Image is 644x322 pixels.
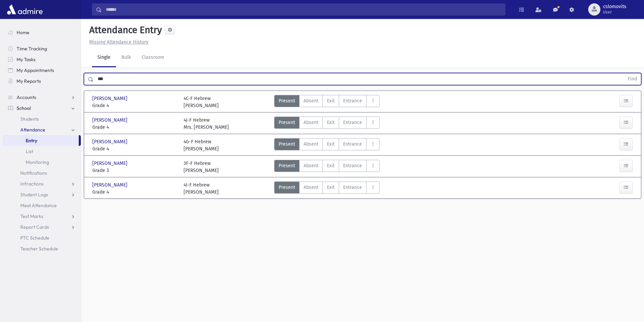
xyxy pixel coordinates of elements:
[3,211,81,222] a: Test Marks
[304,184,318,191] span: Absent
[20,213,43,219] span: Test Marks
[5,3,44,16] img: AdmirePro
[343,119,362,126] span: Entrance
[92,48,116,67] a: Single
[279,119,295,126] span: Present
[3,189,81,200] a: Student Logs
[92,160,129,167] span: [PERSON_NAME]
[17,105,31,111] span: School
[3,157,81,168] a: Monitoring
[3,43,81,54] a: Time Tracking
[343,141,362,148] span: Entrance
[279,141,295,148] span: Present
[3,54,81,65] a: My Tasks
[92,189,177,196] span: Grade 4
[87,39,148,45] a: Missing Attendance History
[603,4,626,9] span: cslomovits
[3,65,81,76] a: My Appointments
[102,3,505,16] input: Search
[20,192,48,198] span: Student Logs
[343,184,362,191] span: Entrance
[304,141,318,148] span: Absent
[17,56,35,63] span: My Tasks
[3,146,81,157] a: List
[304,119,318,126] span: Absent
[17,67,54,73] span: My Appointments
[89,39,148,45] u: Missing Attendance History
[3,27,81,38] a: Home
[274,181,380,196] div: AttTypes
[327,184,335,191] span: Exit
[20,235,49,241] span: PTC Schedule
[20,127,45,133] span: Attendance
[3,103,81,114] a: School
[327,97,335,104] span: Exit
[279,97,295,104] span: Present
[343,162,362,169] span: Entrance
[20,116,39,122] span: Students
[3,222,81,232] a: Report Cards
[3,178,81,189] a: Infractions
[17,94,36,100] span: Accounts
[3,243,81,254] a: Teacher Schedule
[20,202,57,208] span: Meal Attendance
[3,232,81,243] a: PTC Schedule
[26,138,37,144] span: Entry
[3,76,81,86] a: My Reports
[304,162,318,169] span: Absent
[184,117,229,131] div: 4J-F Hebrew Mrs. [PERSON_NAME]
[184,181,219,196] div: 4I-F Hebrew [PERSON_NAME]
[20,246,58,252] span: Teacher Schedule
[3,135,79,146] a: Entry
[3,168,81,178] a: Notifications
[92,102,177,109] span: Grade 4
[327,162,335,169] span: Exit
[20,170,47,176] span: Notifications
[327,141,335,148] span: Exit
[343,97,362,104] span: Entrance
[603,9,626,15] span: User
[274,138,380,152] div: AttTypes
[3,200,81,211] a: Meal Attendance
[26,148,33,154] span: List
[92,167,177,174] span: Grade 3
[184,138,219,152] div: 4G-F Hebrew [PERSON_NAME]
[17,46,47,52] span: Time Tracking
[304,97,318,104] span: Absent
[624,73,641,85] button: Find
[3,92,81,103] a: Accounts
[279,184,295,191] span: Present
[92,181,129,189] span: [PERSON_NAME]
[17,29,29,35] span: Home
[184,95,219,109] div: 4C-F Hebrew [PERSON_NAME]
[184,160,219,174] div: 3F-F Hebrew [PERSON_NAME]
[20,181,44,187] span: Infractions
[26,159,49,165] span: Monitoring
[17,78,41,84] span: My Reports
[116,48,136,67] a: Bulk
[136,48,170,67] a: Classroom
[92,117,129,124] span: [PERSON_NAME]
[92,145,177,152] span: Grade 4
[87,24,162,36] h5: Attendance Entry
[20,224,49,230] span: Report Cards
[92,138,129,145] span: [PERSON_NAME]
[3,114,81,124] a: Students
[3,124,81,135] a: Attendance
[274,117,380,131] div: AttTypes
[327,119,335,126] span: Exit
[92,124,177,131] span: Grade 4
[92,95,129,102] span: [PERSON_NAME]
[279,162,295,169] span: Present
[274,160,380,174] div: AttTypes
[274,95,380,109] div: AttTypes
